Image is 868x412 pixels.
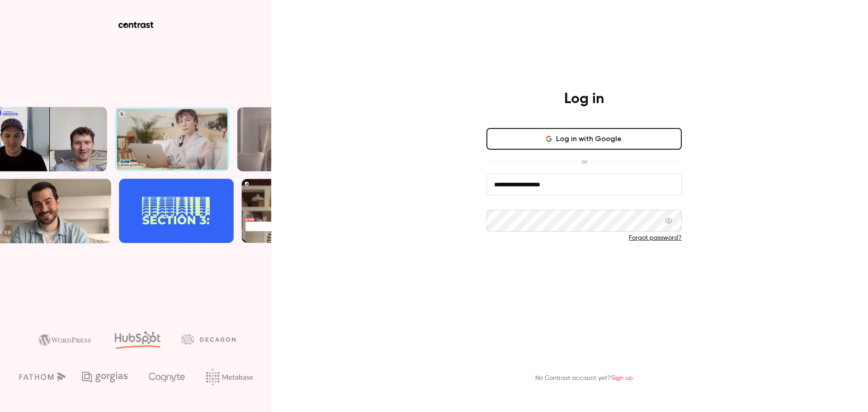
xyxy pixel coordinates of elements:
[577,157,592,166] span: or
[611,375,633,381] a: Sign up
[486,128,682,150] button: Log in with Google
[181,334,236,344] img: decagon
[535,374,633,383] p: No Contrast account yet?
[629,235,682,241] a: Forgot password?
[486,257,682,279] button: Log in
[564,90,604,108] h4: Log in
